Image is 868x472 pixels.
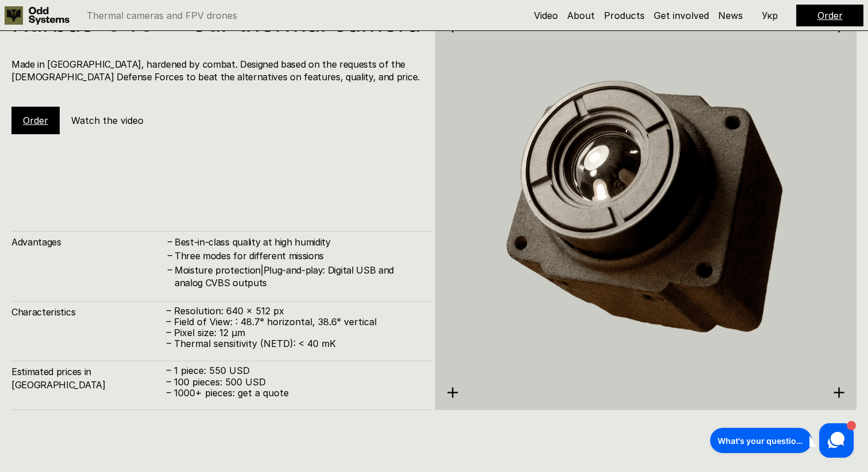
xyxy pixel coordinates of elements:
h4: – [168,249,172,262]
h4: Characteristics [11,306,166,318]
h4: Three modes for different missions [175,249,421,262]
h4: – [168,235,172,248]
p: – 1 piece: 550 USD [166,365,421,376]
h4: Estimated prices in [GEOGRAPHIC_DATA] [11,365,166,391]
a: Products [604,10,645,21]
h1: Kurbas-640ᵅ – our thermal camera [11,10,421,35]
p: – Thermal sensitivity (NETD): < 40 mK [166,338,421,349]
p: – 100 pieces: 500 USD [166,377,421,388]
h4: – [168,263,172,276]
h4: Made in [GEOGRAPHIC_DATA], hardened by combat. Designed based on the requests of the [DEMOGRAPHIC... [11,58,421,84]
a: News [718,10,743,21]
h4: Best-in-class quality at high humidity [175,236,421,248]
a: Get involved [654,10,709,21]
p: Thermal cameras and FPV drones [87,11,237,20]
a: Video [534,10,558,21]
h4: Moisture protection|Plug-and-play: Digital USB and analog CVBS outputs [175,264,421,290]
p: – Resolution: 640 x 512 px [166,306,421,317]
a: Order [23,115,48,126]
h5: Watch the video [71,114,144,127]
p: Укр [762,11,778,20]
a: Order [817,10,843,21]
iframe: HelpCrunch [707,420,857,461]
p: – 1000+ pieces: get a quote [166,388,421,399]
a: About [567,10,595,21]
p: – Pixel size: 12 µm [166,327,421,338]
p: – Field of View: : 48.7° horizontal, 38.6° vertical [166,317,421,327]
h4: Advantages [11,236,166,248]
